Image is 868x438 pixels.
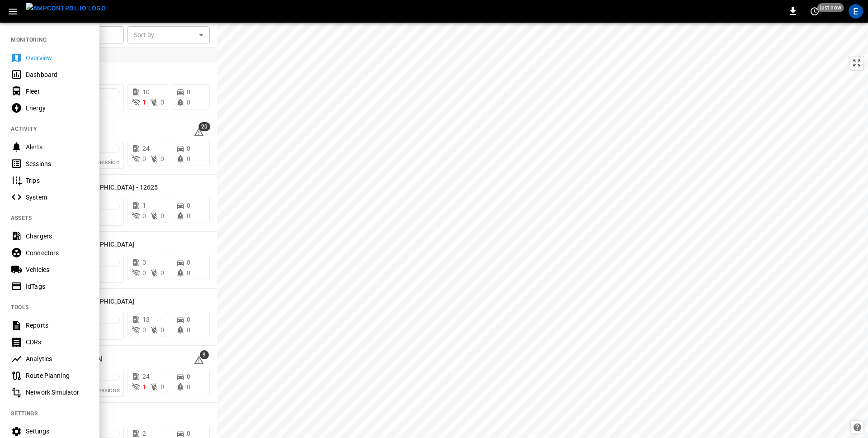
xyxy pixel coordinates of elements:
span: just now [817,3,844,12]
div: Chargers [26,232,89,241]
div: Dashboard [26,70,89,79]
div: Analytics [26,354,89,363]
div: Vehicles [26,265,89,274]
div: Fleet [26,87,89,96]
img: ampcontrol.io logo [26,3,106,14]
div: Trips [26,176,89,185]
div: Energy [26,104,89,113]
div: Sessions [26,159,89,168]
div: Network Simulator [26,388,89,397]
div: Settings [26,427,89,436]
div: Route Planning [26,371,89,380]
button: set refresh interval [807,4,822,19]
div: profile-icon [849,4,863,19]
div: Alerts [26,143,89,152]
div: IdTags [26,282,89,291]
div: System [26,193,89,202]
div: Overview [26,53,89,62]
div: Reports [26,321,89,330]
div: CDRs [26,338,89,347]
div: Connectors [26,248,89,257]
